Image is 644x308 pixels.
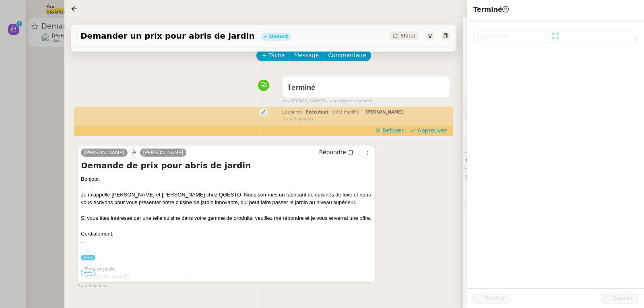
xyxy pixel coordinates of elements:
span: 🔐 [466,109,518,118]
div: Best regards, [85,265,185,281]
span: Terminé [287,84,315,91]
button: Approuver [407,126,450,135]
span: 🧴 [466,204,491,210]
div: Bonjour, Je m'appelle [PERSON_NAME] et [PERSON_NAME] chez QGESTO. Nous sommes un fabricant de cui... [81,175,372,238]
span: il y a 8 minutes [282,116,313,123]
span: ⏲️ [466,141,522,147]
div: 🔐Données client [463,106,644,122]
button: Répondre [316,148,356,157]
span: 🕵️ [466,173,567,180]
span: -- [81,239,85,245]
span: ⚙️ [466,93,508,102]
span: Commentaire [328,51,366,60]
span: Message [294,51,319,60]
button: Fermer [473,293,510,304]
span: a été modifié : [332,110,362,114]
button: Commentaire [323,50,371,61]
span: Le champ [282,110,302,114]
span: Refuser [382,126,404,134]
button: Refuser [372,126,407,135]
a: [PERSON_NAME] [140,149,187,156]
div: 💬Commentaires [463,153,644,168]
button: Message [289,50,324,61]
span: Demander un prix pour abris de jardin [80,32,255,40]
label: ••• [81,255,95,260]
button: Tâche [256,50,290,61]
small: [PERSON_NAME] [282,98,372,105]
span: ••• [81,270,95,275]
span: il y a 8 minutes [77,283,108,289]
span: Tâche [268,51,285,60]
span: Approuver [417,126,447,134]
button: Sauver [601,293,638,304]
span: Répondre [319,148,346,156]
div: ⚙️Procédures [463,89,644,105]
div: ⏲️Tâches 0:00 [463,136,644,152]
span: Statut [400,33,415,39]
b: [PERSON_NAME] [85,274,129,280]
a: [PERSON_NAME] [81,149,128,156]
h4: Demande de prix pour abris de jardin [81,160,372,171]
div: 🕵️Autres demandes en cours 1 [463,169,644,184]
span: 💬 [466,157,518,163]
span: Exécutant [306,110,329,114]
span: Terminé [473,6,509,13]
span: il y a quelques secondes [322,98,372,105]
span: par [282,98,289,105]
div: 🧴Autres [463,199,644,215]
span: [PERSON_NAME] [365,110,403,114]
div: Ouvert [269,34,288,39]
